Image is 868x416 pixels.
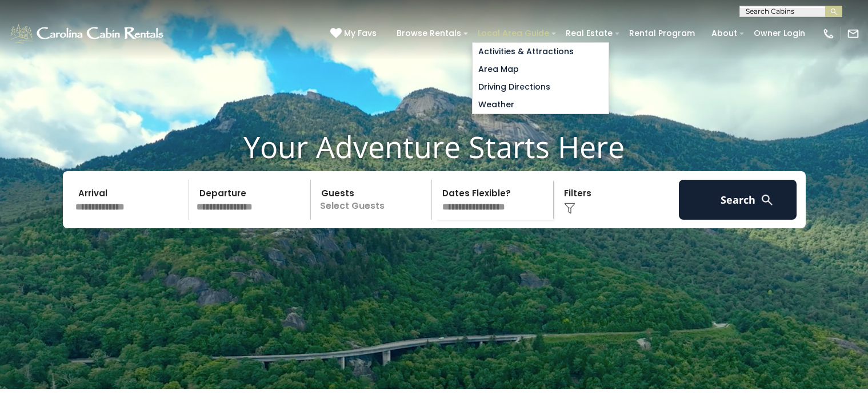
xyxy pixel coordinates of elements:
a: Rental Program [623,25,701,42]
a: Local Area Guide [472,25,555,42]
a: Driving Directions [473,78,609,96]
a: Owner Login [748,25,811,42]
a: My Favs [330,27,379,40]
p: Select Guests [314,180,432,220]
a: Real Estate [560,25,618,42]
a: Activities & Attractions [473,43,609,60]
img: filter--v1.png [564,203,575,214]
h1: Your Adventure Starts Here [9,129,859,164]
a: Weather [473,96,609,114]
a: Area Map [473,60,609,78]
a: Browse Rentals [391,25,467,42]
img: search-regular-white.png [760,193,774,207]
img: mail-regular-white.png [847,27,859,40]
img: phone-regular-white.png [822,27,835,40]
a: About [706,25,743,42]
span: My Favs [344,27,377,39]
button: Search [679,180,797,220]
img: White-1-1-2.png [9,22,167,45]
